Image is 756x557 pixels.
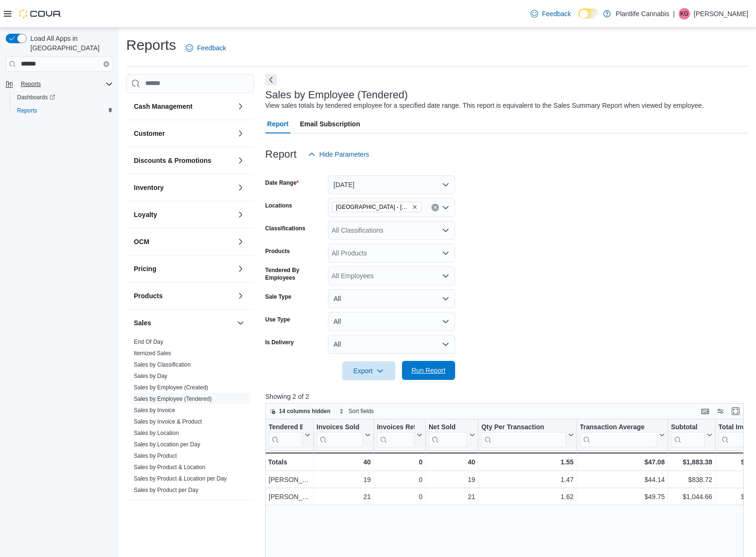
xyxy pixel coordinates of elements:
label: Sale Type [265,293,291,301]
label: Date Range [265,179,299,187]
div: 40 [317,456,371,468]
span: Sales by Location per Day [134,441,200,448]
label: Locations [265,202,292,209]
h3: OCM [134,237,149,246]
div: View sales totals by tendered employee for a specified date range. This report is equivalent to t... [265,101,704,111]
span: Sales by Product & Location [134,463,205,471]
button: Enter fullscreen [730,406,741,417]
button: Products [235,290,246,302]
div: Invoices Ref [377,423,415,447]
span: Sales by Invoice [134,406,175,414]
button: Clear input [431,204,439,211]
a: Itemized Sales [134,350,171,357]
button: Display options [715,406,726,417]
span: Run Report [411,366,446,375]
input: Dark Mode [579,9,598,19]
span: Reports [21,80,41,88]
div: $1,044.66 [671,491,712,502]
a: Reports [13,105,41,116]
div: 40 [429,456,475,468]
a: Sales by Employee (Created) [134,384,208,391]
span: [GEOGRAPHIC_DATA] - [GEOGRAPHIC_DATA] [336,202,410,212]
span: KG [680,8,688,19]
button: Export [342,361,395,380]
span: Sales by Product [134,452,177,460]
div: Subtotal [671,423,704,447]
div: Net Sold [429,423,467,432]
button: All [328,335,455,354]
button: Loyalty [235,209,246,220]
div: Transaction Average [579,423,657,447]
p: Plantlife Cannabis [616,8,669,19]
a: Feedback [182,38,230,57]
div: $1,883.38 [671,456,712,468]
button: Invoices Ref [377,423,422,447]
div: Invoices Sold [317,423,363,432]
button: Transaction Average [579,423,664,447]
div: 21 [317,491,371,502]
span: 14 columns hidden [279,407,331,415]
button: Pricing [134,264,233,274]
h3: Taxes [134,509,152,518]
span: Feedback [197,43,226,53]
button: Hide Parameters [304,145,373,164]
span: Reports [17,107,37,114]
div: Qty Per Transaction [481,423,566,447]
label: Tendered By Employees [265,266,324,282]
button: Run Report [402,361,455,380]
button: 14 columns hidden [266,406,335,417]
span: Email Subscription [300,114,360,133]
button: Sales [134,318,233,328]
div: $47.08 [579,456,664,468]
div: 21 [429,491,475,502]
h3: Sales by Employee (Tendered) [265,89,408,101]
span: Report [267,114,289,133]
button: Sales [235,317,246,329]
a: Dashboards [9,91,117,104]
a: Sales by Invoice [134,407,175,414]
button: Customer [235,128,246,139]
p: | [673,8,675,19]
div: 0 [377,491,422,502]
div: $44.14 [579,474,664,485]
div: Net Sold [429,423,467,447]
div: Transaction Average [579,423,657,432]
button: Reports [2,77,117,91]
span: Sales by Invoice & Product [134,418,202,425]
button: Inventory [235,182,246,193]
div: 0 [377,456,422,468]
div: 1.62 [481,491,573,502]
button: Tendered Employee [269,423,310,447]
button: Clear input [103,61,109,67]
span: Reports [17,78,113,90]
button: All [328,289,455,308]
button: [DATE] [328,175,455,194]
button: Reports [9,104,117,117]
button: Products [134,291,233,301]
span: Sales by Classification [134,361,191,368]
button: Subtotal [671,423,712,447]
a: Sales by Employee (Tendered) [134,396,212,402]
div: Tendered Employee [269,423,303,432]
button: Remove Grande Prairie - Westgate from selection in this group [412,204,418,210]
label: Classifications [265,225,306,232]
div: Qty Per Transaction [481,423,566,432]
span: Sales by Employee (Tendered) [134,395,212,403]
button: Open list of options [442,227,449,234]
span: Sales by Product per Day [134,486,198,494]
div: Kally Greene [679,8,690,19]
span: Itemized Sales [134,349,171,357]
h3: Products [134,291,163,301]
span: Sort fields [348,407,373,415]
div: 0 [377,474,422,485]
div: [PERSON_NAME] [269,491,310,502]
div: $838.72 [671,474,712,485]
div: Tendered Employee [269,423,303,447]
h3: Pricing [134,264,156,274]
a: Sales by Product [134,453,177,459]
label: Products [265,247,290,255]
span: Feedback [542,9,571,19]
button: OCM [235,236,246,247]
h3: Customer [134,129,165,138]
p: [PERSON_NAME] [694,8,748,19]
